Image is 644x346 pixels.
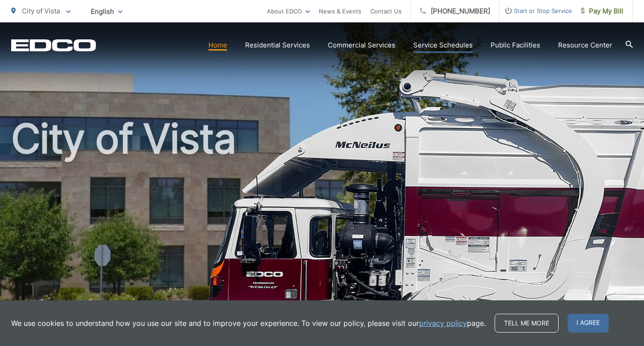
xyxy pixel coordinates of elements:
a: Resource Center [558,40,612,51]
a: Service Schedules [413,40,473,51]
a: News & Events [319,6,361,17]
a: About EDCO [267,6,310,17]
span: English [84,4,129,19]
span: I agree [568,314,609,333]
a: Residential Services [245,40,310,51]
a: Tell me more [495,314,559,333]
span: Pay My Bill [581,6,623,17]
a: Commercial Services [328,40,395,51]
a: privacy policy [419,318,467,329]
a: Home [208,40,227,51]
a: Public Facilities [491,40,540,51]
a: EDCD logo. Return to the homepage. [11,39,96,51]
span: City of Vista [22,7,60,15]
a: Contact Us [370,6,402,17]
p: We use cookies to understand how you use our site and to improve your experience. To view our pol... [11,318,486,329]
